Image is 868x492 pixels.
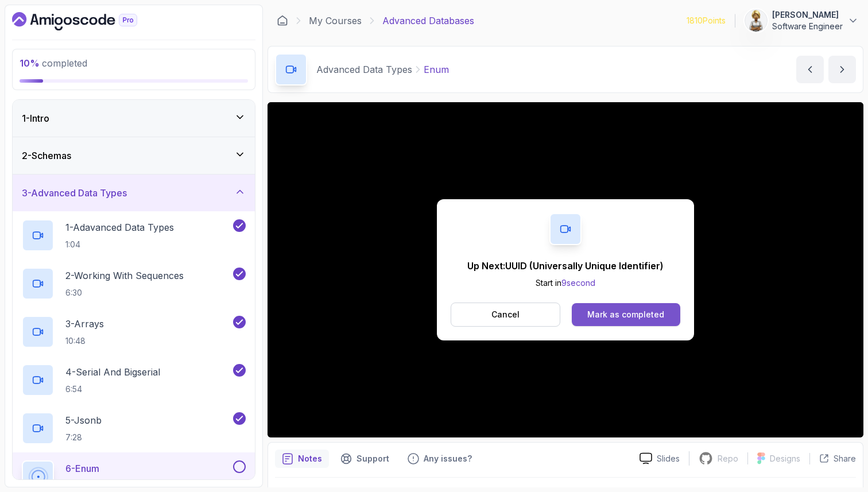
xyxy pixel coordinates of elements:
p: 10:48 [65,335,104,347]
p: 6:30 [65,287,184,299]
p: 6:54 [65,383,160,395]
button: previous content [796,56,824,83]
p: Support [356,453,389,464]
p: Any issues? [424,453,472,464]
button: Support button [334,450,396,468]
p: 7:28 [65,432,102,443]
p: 1810 Points [687,15,726,26]
p: Repo [718,453,738,464]
button: 5-Jsonb7:28 [22,412,246,444]
p: Start in [467,277,664,289]
button: Mark as completed [572,303,680,326]
p: 6 - Enum [65,462,99,475]
p: 5 - Jsonb [65,413,102,427]
span: completed [20,57,87,69]
button: Feedback button [401,450,479,468]
p: 4 - Serial And Bigserial [65,365,160,379]
p: Up Next: UUID (Universally Unique Identifier) [467,259,664,273]
button: notes button [275,450,329,468]
p: Cancel [491,309,520,320]
h3: 3 - Advanced Data Types [22,186,127,200]
button: 1-Adavanced Data Types1:04 [22,219,246,251]
a: Dashboard [12,12,164,30]
h3: 1 - Intro [22,111,49,125]
button: user profile image[PERSON_NAME]Software Engineer [745,9,859,32]
button: 4-Serial And Bigserial6:54 [22,364,246,396]
span: 10 % [20,57,40,69]
a: My Courses [309,14,362,28]
img: user profile image [745,10,767,32]
a: Dashboard [277,15,288,26]
p: 3 - Arrays [65,317,104,331]
button: 2-Schemas [13,137,255,174]
button: Cancel [451,303,560,327]
p: Advanced Databases [382,14,474,28]
p: Software Engineer [772,21,843,32]
p: Notes [298,453,322,464]
button: Share [809,453,856,464]
button: 1-Intro [13,100,255,137]
p: Enum [424,63,449,76]
p: [PERSON_NAME] [772,9,843,21]
p: Slides [657,453,680,464]
div: Mark as completed [587,309,664,320]
p: 1 - Adavanced Data Types [65,220,174,234]
p: 1:04 [65,239,174,250]
iframe: 6 - ENUM [268,102,863,437]
h3: 2 - Schemas [22,149,71,162]
span: 9 second [561,278,595,288]
p: 2 - Working With Sequences [65,269,184,282]
p: Advanced Data Types [316,63,412,76]
button: next content [828,56,856,83]
button: 2-Working With Sequences6:30 [22,268,246,300]
p: Share [834,453,856,464]
button: 3-Arrays10:48 [22,316,246,348]
p: Designs [770,453,800,464]
button: 3-Advanced Data Types [13,175,255,211]
a: Slides [630,452,689,464]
